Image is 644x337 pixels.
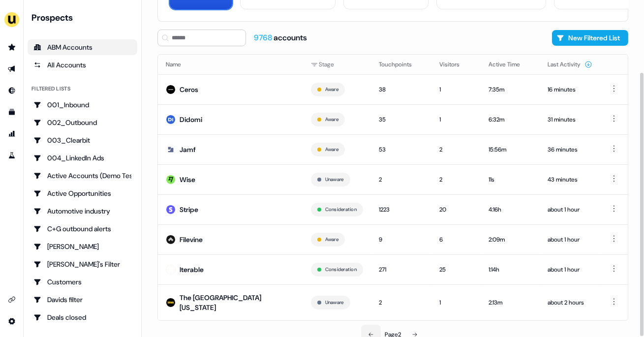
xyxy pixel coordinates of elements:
[325,298,344,307] button: Unaware
[439,205,473,214] div: 20
[180,145,196,154] div: Jamf
[28,39,137,55] a: ABM Accounts
[4,104,20,120] a: Go to templates
[548,265,592,275] div: about 1 hour
[33,153,131,163] div: 004_LinkedIn Ads
[439,145,473,154] div: 2
[33,259,131,269] div: [PERSON_NAME]'s Filter
[439,298,473,307] div: 1
[180,115,202,124] div: Didomi
[379,145,424,154] div: 53
[33,242,131,251] div: [PERSON_NAME]
[33,295,131,305] div: Davids filter
[28,239,137,254] a: Go to Charlotte Stone
[33,224,131,234] div: C+G outbound alerts
[548,56,592,73] button: Last Activity
[489,235,532,245] div: 2:09m
[311,60,363,69] div: Stage
[28,97,137,113] a: Go to 001_Inbound
[33,171,131,181] div: Active Accounts (Demo Test)
[439,56,471,73] button: Visitors
[325,175,344,184] button: Unaware
[489,85,532,94] div: 7:35m
[4,39,20,55] a: Go to prospects
[4,292,20,307] a: Go to integrations
[379,85,424,94] div: 38
[379,265,424,275] div: 271
[31,85,70,93] div: Filtered lists
[489,115,532,124] div: 6:32m
[33,312,131,322] div: Deals closed
[33,100,131,110] div: 001_Inbound
[28,168,137,184] a: Go to Active Accounts (Demo Test)
[439,115,473,124] div: 1
[158,55,303,74] th: Name
[254,32,274,43] span: 9768
[489,265,532,275] div: 1:14h
[489,145,532,154] div: 15:56m
[325,85,338,94] button: Aware
[28,309,137,325] a: Go to Deals closed
[439,265,473,275] div: 25
[439,235,473,245] div: 6
[379,298,424,307] div: 2
[4,83,20,98] a: Go to Inbound
[379,205,424,214] div: 1223
[28,132,137,148] a: Go to 003_Clearbit
[379,115,424,124] div: 35
[439,85,473,94] div: 1
[379,56,424,73] button: Touchpoints
[548,298,592,307] div: about 2 hours
[489,205,532,214] div: 4:16h
[548,85,592,94] div: 16 minutes
[28,221,137,237] a: Go to C+G outbound alerts
[548,145,592,154] div: 36 minutes
[4,126,20,142] a: Go to attribution
[489,175,532,184] div: 11s
[489,56,532,73] button: Active Time
[28,185,137,201] a: Go to Active Opportunities
[254,32,307,43] div: accounts
[33,188,131,198] div: Active Opportunities
[33,118,131,127] div: 002_Outbound
[180,175,195,184] div: Wise
[33,135,131,145] div: 003_Clearbit
[325,205,357,214] button: Consideration
[33,42,131,52] div: ABM Accounts
[180,85,198,94] div: Ceros
[33,206,131,216] div: Automotive industry
[180,205,198,214] div: Stripe
[325,115,338,124] button: Aware
[180,265,204,275] div: Iterable
[33,60,131,70] div: All Accounts
[552,30,628,46] button: New Filtered List
[325,265,357,274] button: Consideration
[4,313,20,329] a: Go to integrations
[4,148,20,163] a: Go to experiments
[439,175,473,184] div: 2
[4,61,20,77] a: Go to outbound experience
[379,175,424,184] div: 2
[28,292,137,307] a: Go to Davids filter
[180,293,295,312] div: The [GEOGRAPHIC_DATA][US_STATE]
[28,57,137,73] a: All accounts
[548,235,592,245] div: about 1 hour
[548,115,592,124] div: 31 minutes
[180,235,203,245] div: Filevine
[489,298,532,307] div: 2:13m
[28,150,137,166] a: Go to 004_LinkedIn Ads
[33,277,131,287] div: Customers
[28,115,137,130] a: Go to 002_Outbound
[28,274,137,290] a: Go to Customers
[548,175,592,184] div: 43 minutes
[379,235,424,245] div: 9
[548,205,592,214] div: about 1 hour
[325,145,338,154] button: Aware
[325,235,338,244] button: Aware
[31,12,137,24] div: Prospects
[28,203,137,219] a: Go to Automotive industry
[28,256,137,272] a: Go to Charlotte's Filter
